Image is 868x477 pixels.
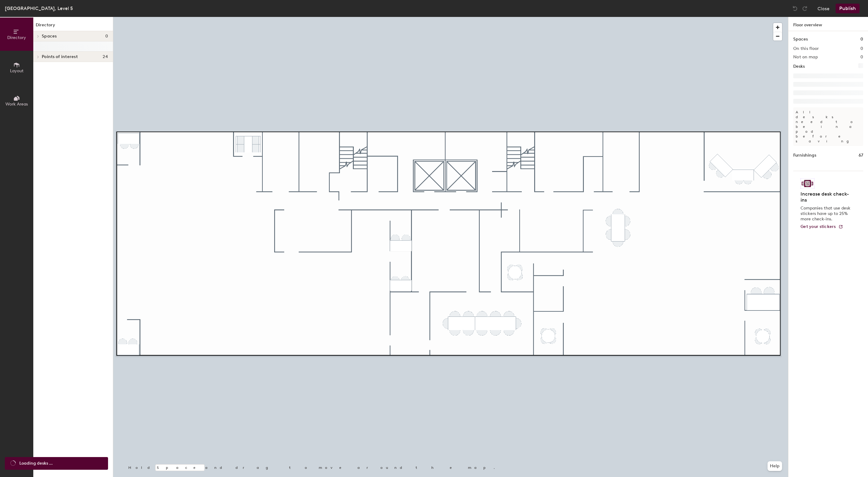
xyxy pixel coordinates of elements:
[860,55,863,60] h2: 0
[5,102,28,107] span: Work Areas
[793,107,863,146] p: All desks need to be in a pod before saving
[42,34,57,39] span: Spaces
[793,63,805,70] h1: Desks
[801,206,852,222] p: Companies that use desk stickers have up to 25% more check-ins.
[793,46,819,51] h2: On this floor
[793,36,808,43] h1: Spaces
[33,22,113,31] h1: Directory
[859,152,863,159] h1: 67
[801,224,836,229] span: Get your stickers
[103,54,108,59] span: 24
[817,4,830,13] button: Close
[5,5,73,12] div: [GEOGRAPHIC_DATA], Level 5
[802,5,808,11] img: Redo
[768,461,782,471] button: Help
[801,178,814,189] img: Sticker logo
[788,17,868,31] h1: Floor overview
[10,68,24,73] span: Layout
[793,55,818,60] h2: Not on map
[836,4,860,13] button: Publish
[793,152,816,159] h1: Furnishings
[7,35,26,40] span: Directory
[801,191,852,203] h4: Increase desk check-ins
[792,5,798,11] img: Undo
[860,36,863,43] h1: 0
[105,34,108,39] span: 0
[42,54,78,59] span: Points of interest
[19,460,53,467] span: Loading desks ...
[860,46,863,51] h2: 0
[801,224,843,229] a: Get your stickers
